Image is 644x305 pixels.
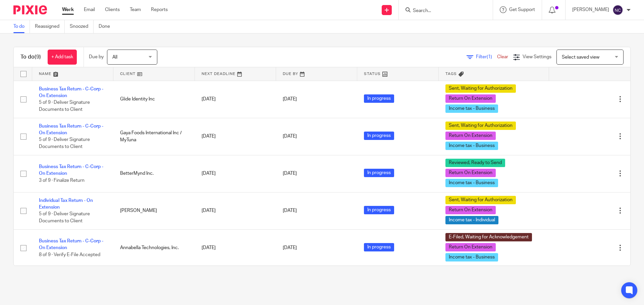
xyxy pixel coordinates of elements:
[283,97,297,101] span: [DATE]
[151,6,168,13] a: Reports
[445,243,496,251] span: Return On Extension
[99,20,115,33] a: Done
[364,243,394,251] span: In progress
[283,245,297,250] span: [DATE]
[113,118,195,155] td: Gaya Foods International Inc / MyTuna
[364,206,394,214] span: In progress
[130,6,141,13] a: Team
[572,6,609,13] p: [PERSON_NAME]
[62,6,74,13] a: Work
[562,55,599,60] span: Select saved view
[39,100,90,112] span: 5 of 9 · Deliver Signature Documents to Client
[476,55,497,59] span: Filter
[113,192,195,229] td: [PERSON_NAME]
[523,55,551,59] span: View Settings
[445,233,532,241] span: E-Filed, Waiting for Acknowledgement
[445,159,505,167] span: Reviewed, Ready to Send
[412,8,473,14] input: Search
[612,5,623,15] img: svg%3E
[445,196,516,204] span: Sent, Waiting for Authorization
[445,72,457,76] span: Tags
[39,239,103,250] a: Business Tax Return - C-Corp - On Extension
[84,6,95,13] a: Email
[445,104,498,113] span: Income tax - Business
[39,164,103,176] a: Business Tax Return - C-Corp - On Extension
[509,7,535,12] span: Get Support
[39,178,85,183] span: 3 of 9 · Finalize Return
[364,169,394,177] span: In progress
[445,169,496,177] span: Return On Extension
[497,55,508,59] a: Clear
[39,138,90,149] span: 5 of 9 · Deliver Signature Documents to Client
[39,212,90,224] span: 5 of 9 · Deliver Signature Documents to Client
[20,54,41,61] h1: To do
[445,84,516,93] span: Sent, Waiting for Authorization
[70,20,94,33] a: Snoozed
[35,20,65,33] a: Reassigned
[445,142,498,150] span: Income tax - Business
[195,192,276,229] td: [DATE]
[283,208,297,213] span: [DATE]
[89,54,104,60] p: Due by
[445,253,498,261] span: Income tax - Business
[195,118,276,155] td: [DATE]
[105,6,120,13] a: Clients
[364,132,394,140] span: In progress
[195,155,276,192] td: [DATE]
[39,87,103,98] a: Business Tax Return - C-Corp - On Extension
[113,155,195,192] td: BetterMynd Inc.
[39,198,93,210] a: Individual Tax Return - On Extension
[35,54,41,60] span: (9)
[487,55,492,59] span: (1)
[445,122,516,130] span: Sent, Waiting for Authorization
[445,179,498,187] span: Income tax - Business
[445,132,496,140] span: Return On Extension
[113,81,195,118] td: Glide Identity Inc
[13,20,30,33] a: To do
[364,94,394,103] span: In progress
[445,206,496,214] span: Return On Extension
[39,252,100,257] span: 8 of 9 · Verify E-File Accepted
[195,81,276,118] td: [DATE]
[112,55,117,60] span: All
[283,171,297,176] span: [DATE]
[195,229,276,266] td: [DATE]
[445,94,496,103] span: Return On Extension
[113,229,195,266] td: Annabella Technologies, Inc.
[445,216,498,224] span: Income tax - Individual
[283,134,297,139] span: [DATE]
[13,5,47,14] img: Pixie
[39,124,103,135] a: Business Tax Return - C-Corp - On Extension
[48,50,77,65] a: + Add task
